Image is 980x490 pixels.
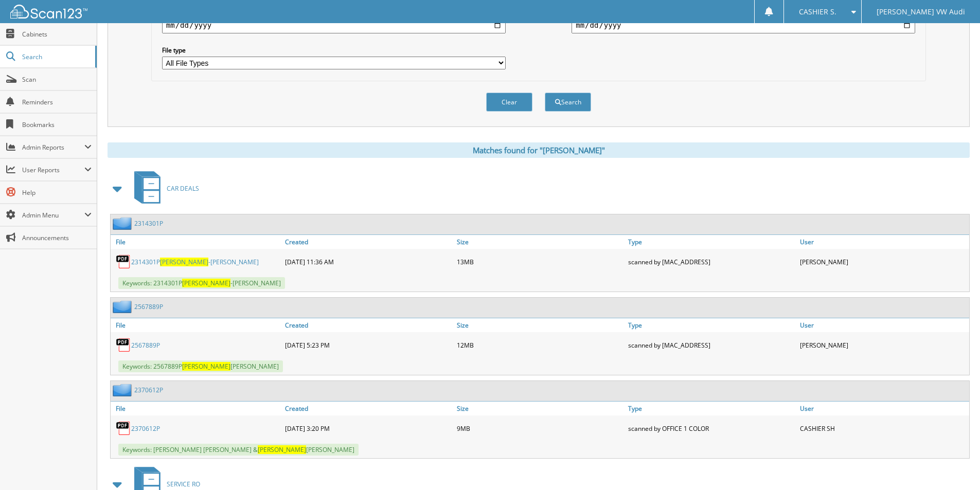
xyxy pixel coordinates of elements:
span: User Reports [22,166,84,174]
a: User [797,318,969,332]
a: 2370612P [134,386,163,394]
div: [PERSON_NAME] [797,335,969,355]
span: Keywords: [PERSON_NAME] [PERSON_NAME] & [PERSON_NAME] [118,444,359,456]
div: 12MB [454,335,626,355]
div: CASHIER SH [797,418,969,439]
span: Keywords: 2567889P [PERSON_NAME] [118,360,283,372]
button: Search [545,93,591,112]
a: File [111,235,282,249]
a: Created [282,402,454,415]
span: Admin Menu [22,211,84,220]
a: 2567889P [134,302,163,311]
button: Clear [486,93,532,112]
span: SERVICE RO [167,480,200,488]
span: Announcements [22,233,92,242]
a: 2314301P [134,219,163,228]
input: end [572,17,915,33]
a: Size [454,402,626,415]
img: PDF.png [116,337,131,353]
span: Help [22,188,92,197]
div: [DATE] 11:36 AM [282,251,454,272]
img: folder2.png [113,384,134,396]
a: User [797,402,969,415]
span: Admin Reports [22,143,84,152]
div: Matches found for "[PERSON_NAME]" [108,142,970,158]
a: Type [626,235,797,249]
div: scanned by OFFICE 1 COLOR [626,418,797,439]
a: Created [282,318,454,332]
span: Search [22,52,90,61]
img: folder2.png [113,217,134,230]
span: [PERSON_NAME] [160,258,208,266]
span: [PERSON_NAME] [258,445,306,454]
a: File [111,318,282,332]
a: User [797,235,969,249]
a: 2370612P [131,424,160,433]
a: File [111,402,282,415]
iframe: Chat Widget [929,441,980,490]
span: [PERSON_NAME] [182,362,230,371]
span: Keywords: 2314301P -[PERSON_NAME] [118,277,285,289]
a: Type [626,318,797,332]
span: CAR DEALS [167,184,199,193]
a: 2314301P[PERSON_NAME]-[PERSON_NAME] [131,258,259,266]
div: [DATE] 5:23 PM [282,335,454,355]
img: folder2.png [113,300,134,313]
img: PDF.png [116,254,131,269]
img: PDF.png [116,421,131,436]
div: [PERSON_NAME] [797,251,969,272]
span: Reminders [22,98,92,106]
a: CAR DEALS [128,168,199,209]
span: CASHIER S. [799,9,836,15]
input: start [162,17,506,33]
img: scan123-logo-white.svg [10,5,87,19]
span: Bookmarks [22,120,92,129]
span: [PERSON_NAME] VW Audi [877,9,965,15]
a: Type [626,402,797,415]
div: scanned by [MAC_ADDRESS] [626,251,797,272]
a: Size [454,318,626,332]
div: 13MB [454,251,626,272]
span: Scan [22,75,92,84]
a: 2567889P [131,341,160,350]
span: Cabinets [22,30,92,39]
div: 9MB [454,418,626,439]
a: Size [454,235,626,249]
div: scanned by [MAC_ADDRESS] [626,335,797,355]
div: [DATE] 3:20 PM [282,418,454,439]
a: Created [282,235,454,249]
span: [PERSON_NAME] [182,279,230,287]
label: File type [162,46,506,55]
